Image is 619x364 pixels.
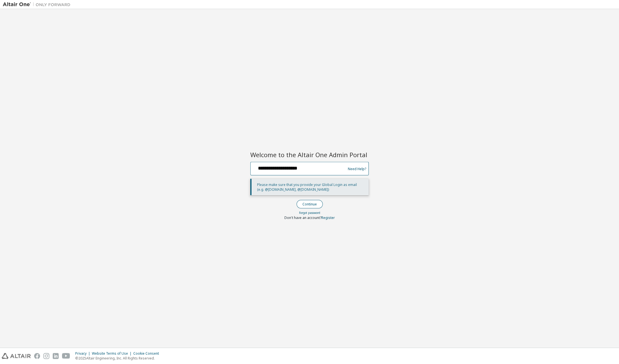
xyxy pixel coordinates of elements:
[133,351,162,356] div: Cookie Consent
[75,351,92,356] div: Privacy
[75,356,162,361] p: © 2025 Altair Engineering, Inc. All Rights Reserved.
[299,211,320,215] a: Forgot password
[3,2,73,7] img: Altair One
[257,182,364,192] p: Please make sure that you provide your Global Login as email (e.g. @[DOMAIN_NAME], @[DOMAIN_NAME])
[2,353,31,359] img: altair_logo.svg
[348,168,366,169] a: Need Help?
[53,353,59,359] img: linkedin.svg
[284,215,321,220] span: Don't have an account?
[250,150,369,158] h2: Welcome to the Altair One Admin Portal
[62,353,70,359] img: youtube.svg
[321,215,335,220] a: Register
[297,200,323,209] button: Continue
[34,353,40,359] img: facebook.svg
[43,353,49,359] img: instagram.svg
[92,351,133,356] div: Website Terms of Use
